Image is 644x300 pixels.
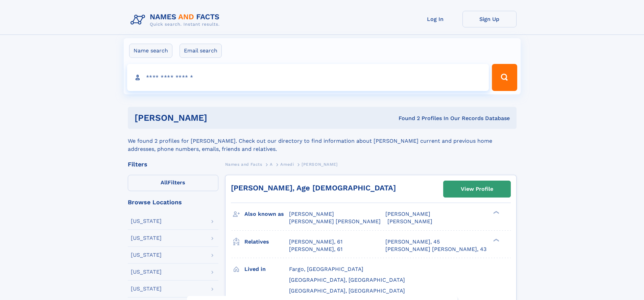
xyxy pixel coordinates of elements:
[289,277,405,283] span: [GEOGRAPHIC_DATA], [GEOGRAPHIC_DATA]
[302,162,338,167] span: [PERSON_NAME]
[131,252,162,258] div: [US_STATE]
[289,287,405,294] span: [GEOGRAPHIC_DATA], [GEOGRAPHIC_DATA]
[128,161,218,167] div: Filters
[461,181,493,197] div: View Profile
[462,11,517,27] a: Sign Up
[492,64,517,91] button: Search Button
[492,238,500,242] div: ❯
[270,162,273,167] span: A
[280,162,294,167] span: Amedi
[303,115,510,122] div: Found 2 Profiles In Our Records Database
[387,218,432,225] span: [PERSON_NAME]
[131,218,162,224] div: [US_STATE]
[385,246,486,253] a: [PERSON_NAME] [PERSON_NAME], 43
[385,238,440,246] a: [PERSON_NAME], 45
[131,235,162,241] div: [US_STATE]
[289,266,363,272] span: Fargo, [GEOGRAPHIC_DATA]
[127,64,489,91] input: search input
[289,238,342,246] a: [PERSON_NAME], 61
[244,263,289,275] h3: Lived in
[128,175,218,191] label: Filters
[385,211,430,217] span: [PERSON_NAME]
[129,44,172,58] label: Name search
[244,236,289,248] h3: Relatives
[270,160,273,168] a: A
[180,44,222,58] label: Email search
[128,199,218,205] div: Browse Locations
[128,129,517,153] div: We found 2 profiles for [PERSON_NAME]. Check out our directory to find information about [PERSON_...
[161,179,168,186] span: All
[289,246,342,253] a: [PERSON_NAME], 61
[492,210,500,215] div: ❯
[225,160,262,168] a: Names and Facts
[289,218,381,225] span: [PERSON_NAME] [PERSON_NAME]
[131,286,162,292] div: [US_STATE]
[128,11,225,29] img: Logo Names and Facts
[244,208,289,220] h3: Also known as
[135,114,303,122] h1: [PERSON_NAME]
[131,269,162,275] div: [US_STATE]
[444,181,510,197] a: View Profile
[280,160,294,168] a: Amedi
[231,184,396,192] a: [PERSON_NAME], Age [DEMOGRAPHIC_DATA]
[289,211,334,217] span: [PERSON_NAME]
[408,11,462,27] a: Log In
